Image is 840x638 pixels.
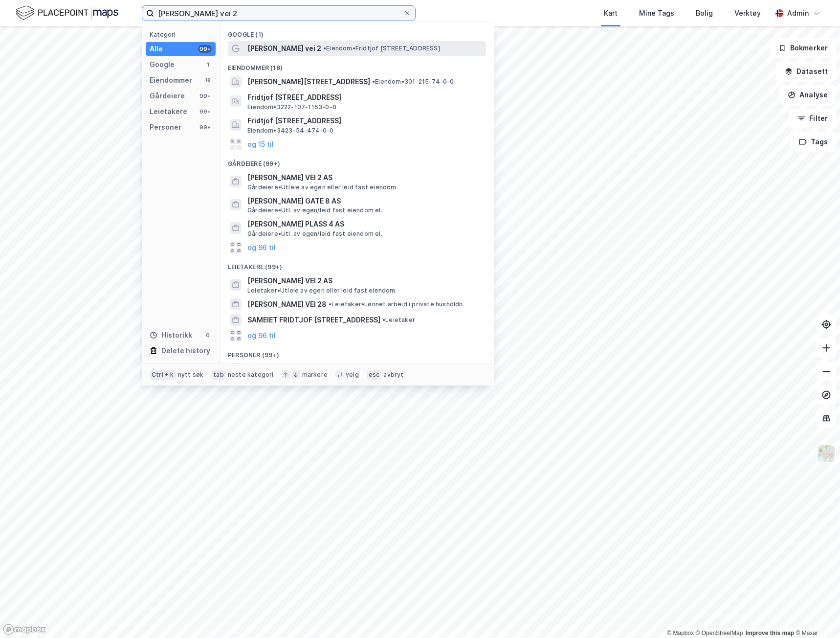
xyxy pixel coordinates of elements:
[367,370,382,380] div: esc
[791,591,840,638] div: Kontrollprogram for chat
[204,76,212,84] div: 18
[247,206,382,214] span: Gårdeiere • Utl. av egen/leid fast eiendom el.
[150,74,192,86] div: Eiendommer
[247,43,321,54] span: [PERSON_NAME] vei 2
[16,4,118,22] img: logo.f888ab2527a4732fd821a326f86c7f29.svg
[734,7,761,19] div: Verktøy
[198,45,212,53] div: 99+
[346,371,359,379] div: velg
[791,132,836,152] button: Tags
[247,314,380,326] span: SAMEIET FRIDTJOF [STREET_ADDRESS]
[150,43,163,55] div: Alle
[247,298,327,310] span: [PERSON_NAME] VEI 28
[211,370,226,380] div: tab
[789,109,836,128] button: Filter
[787,7,809,19] div: Admin
[770,38,836,58] button: Bokmerker
[150,329,192,341] div: Historikk
[247,183,397,191] span: Gårdeiere • Utleie av egen eller leid fast eiendom
[329,300,464,308] span: Leietaker • Lønnet arbeid i private husholdn.
[3,624,46,635] a: Mapbox homepage
[247,172,482,183] span: [PERSON_NAME] VEI 2 AS
[696,7,713,19] div: Bolig
[154,6,403,21] input: Søk på adresse, matrikkel, gårdeiere, leietakere eller personer
[228,371,274,379] div: neste kategori
[779,85,836,105] button: Analyse
[383,371,403,379] div: avbryt
[247,195,482,207] span: [PERSON_NAME] GATE 8 AS
[220,56,494,74] div: Eiendommer (18)
[382,316,385,323] span: •
[247,127,334,135] span: Eiendom • 3423-54-474-0-0
[604,7,618,19] div: Kart
[247,230,382,238] span: Gårdeiere • Utl. av egen/leid fast eiendom el.
[372,78,375,85] span: •
[161,345,210,357] div: Delete history
[247,287,396,295] span: Leietaker • Utleie av egen eller leid fast eiendom
[323,45,440,52] span: Eiendom • Fridtjof [STREET_ADDRESS]
[247,330,276,342] button: og 96 til
[150,121,181,133] div: Personer
[372,78,454,86] span: Eiendom • 301-215-74-0-0
[204,331,212,339] div: 0
[302,371,328,379] div: markere
[204,61,212,68] div: 1
[247,103,336,111] span: Eiendom • 3222-107-1153-0-0
[696,630,743,637] a: OpenStreetMap
[329,300,332,308] span: •
[247,275,482,287] span: [PERSON_NAME] VEI 2 AS
[667,630,694,637] a: Mapbox
[639,7,674,19] div: Mine Tags
[247,242,276,253] button: og 96 til
[198,108,212,115] div: 99+
[220,152,494,170] div: Gårdeiere (99+)
[247,76,370,88] span: [PERSON_NAME][STREET_ADDRESS]
[220,343,494,361] div: Personer (99+)
[198,123,212,131] div: 99+
[178,371,204,379] div: nytt søk
[247,115,482,127] span: Fridtjof [STREET_ADDRESS]
[198,92,212,100] div: 99+
[220,255,494,273] div: Leietakere (99+)
[791,591,840,638] iframe: Chat Widget
[247,218,482,230] span: [PERSON_NAME] PLASS 4 AS
[817,444,836,463] img: Z
[776,62,836,81] button: Datasett
[150,106,187,117] div: Leietakere
[150,31,216,38] div: Kategori
[220,23,494,41] div: Google (1)
[150,59,175,70] div: Google
[150,90,185,102] div: Gårdeiere
[247,138,274,150] button: og 15 til
[746,630,794,637] a: Improve this map
[247,91,482,103] span: Fridtjof [STREET_ADDRESS]
[323,45,326,52] span: •
[150,370,176,380] div: Ctrl + k
[382,316,415,324] span: Leietaker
